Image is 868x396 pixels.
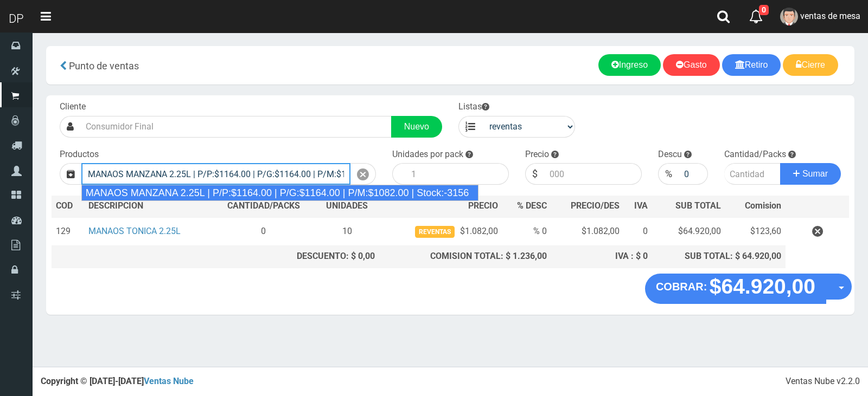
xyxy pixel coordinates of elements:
[658,163,679,185] div: %
[216,250,374,263] div: DESCUENTO: $ 0,00
[212,217,315,245] td: 0
[724,148,786,161] label: Cantidad/Packs
[60,148,99,161] label: Productos
[656,250,781,263] div: SUB TOTAL: $ 64.920,00
[675,200,721,212] span: SUB TOTAL
[551,217,624,245] td: $1.082,00
[783,54,838,76] a: Cierre
[41,376,194,386] strong: Copyright © [DATE]-[DATE]
[52,217,84,245] td: 129
[656,281,707,293] strong: COBRAR:
[759,5,769,15] span: 0
[800,11,860,21] span: ventas de mesa
[634,200,648,211] span: IVA
[624,217,652,245] td: 0
[315,196,379,217] th: UNIDADES
[725,217,786,245] td: $123,60
[392,148,463,161] label: Unidades por pack
[60,101,86,113] label: Cliente
[598,54,661,76] a: Ingreso
[502,217,551,245] td: % 0
[658,148,682,161] label: Descu
[80,116,392,138] input: Consumidor Final
[786,375,860,388] div: Ventas Nube v2.2.0
[84,196,212,217] th: DES
[745,200,781,212] span: Comision
[544,163,642,185] input: 000
[415,226,455,237] span: reventas
[391,116,442,138] a: Nuevo
[710,275,815,298] strong: $64.920,00
[645,274,826,304] button: COBRAR: $64.920,00
[722,54,781,76] a: Retiro
[780,8,798,25] img: User Image
[724,163,781,185] input: Cantidad
[315,217,379,245] td: 10
[517,200,547,211] span: % DESC
[104,200,143,211] span: CRIPCION
[144,376,194,386] a: Ventas Nube
[556,250,648,263] div: IVA : $ 0
[212,196,315,217] th: CANTIDAD/PACKS
[525,163,544,185] div: $
[652,217,725,245] td: $64.920,00
[384,250,547,263] div: COMISION TOTAL: $ 1.236,00
[69,60,139,72] span: Punto de ventas
[525,148,549,161] label: Precio
[52,196,84,217] th: COD
[679,163,709,185] input: 000
[88,226,181,236] a: MANAOS TONICA 2.25L
[458,101,489,113] label: Listas
[468,200,498,212] span: PRECIO
[81,185,478,201] div: MANAOS MANZANA 2.25L | P/P:$1164.00 | P/G:$1164.00 | P/M:$1082.00 | Stock:-3156
[802,169,828,178] span: Sumar
[780,163,841,185] button: Sumar
[571,200,620,211] span: PRECIO/DES
[379,217,502,245] td: $1.082,00
[406,163,509,185] input: 1
[81,163,350,185] input: Introduzca el nombre del producto
[663,54,720,76] a: Gasto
